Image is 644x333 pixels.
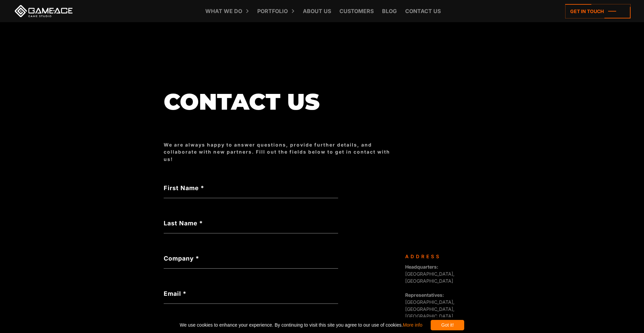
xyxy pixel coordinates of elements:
[164,254,338,263] label: Company *
[431,320,464,330] div: Got it!
[164,289,338,298] label: Email *
[405,253,476,260] div: Address
[403,322,422,328] a: More info
[565,4,631,18] a: Get in touch
[164,219,338,228] label: Last Name *
[405,292,444,298] strong: Representatives:
[164,183,338,192] label: First Name *
[405,264,454,284] span: [GEOGRAPHIC_DATA], [GEOGRAPHIC_DATA]
[180,320,422,330] span: We use cookies to enhance your experience. By continuing to visit this site you agree to our use ...
[405,292,454,326] span: [GEOGRAPHIC_DATA], [GEOGRAPHIC_DATA], [GEOGRAPHIC_DATA], [GEOGRAPHIC_DATA]
[405,264,438,270] strong: Headquarters:
[164,141,398,163] div: We are always happy to answer questions, provide further details, and collaborate with new partne...
[164,90,398,114] h1: Contact us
